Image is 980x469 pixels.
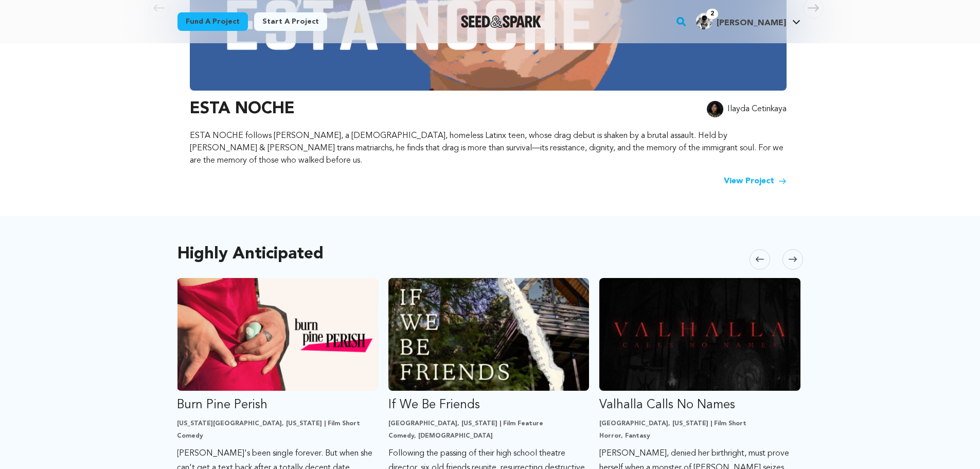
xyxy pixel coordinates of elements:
[706,9,718,19] span: 2
[177,247,324,262] h2: Highly Anticipated
[388,420,590,428] p: [GEOGRAPHIC_DATA], [US_STATE] | Film Feature
[388,397,590,413] p: If We Be Friends
[727,103,787,115] p: Ilayda Cetinkaya
[177,397,378,413] p: Burn Pine Perish
[254,12,327,31] a: Start a project
[694,11,803,32] span: Trevor H.'s Profile
[461,15,542,28] a: Seed&Spark Homepage
[724,175,787,187] a: View Project
[190,97,295,121] h3: ESTA NOCHE
[177,432,378,440] p: Comedy
[696,13,786,29] div: Trevor H.'s Profile
[177,12,248,31] a: Fund a project
[190,130,787,167] p: ESTA NOCHE follows [PERSON_NAME], a [DEMOGRAPHIC_DATA], homeless Latinx teen, whose drag debut is...
[707,101,723,117] img: 2560246e7f205256.jpg
[694,11,803,29] a: Trevor H.'s Profile
[696,13,712,29] img: picture.jpeg
[461,15,542,28] img: Seed&Spark Logo Dark Mode
[388,432,590,440] p: Comedy, [DEMOGRAPHIC_DATA]
[599,420,800,428] p: [GEOGRAPHIC_DATA], [US_STATE] | Film Short
[177,420,378,428] p: [US_STATE][GEOGRAPHIC_DATA], [US_STATE] | Film Short
[599,432,800,440] p: Horror, Fantasy
[599,397,800,413] p: Valhalla Calls No Names
[717,19,786,27] span: [PERSON_NAME]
